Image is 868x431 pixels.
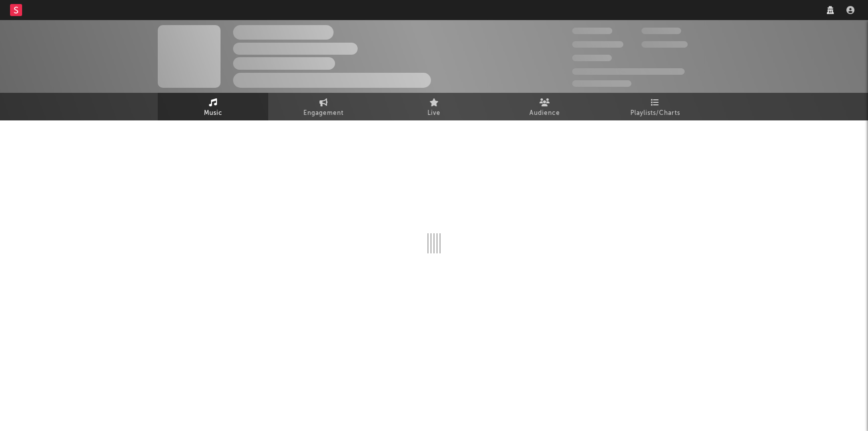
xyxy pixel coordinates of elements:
span: 100,000 [572,55,612,61]
span: Music [204,107,223,119]
a: Music [158,93,268,120]
span: Audience [529,107,560,119]
span: 50,000,000 [572,41,623,48]
a: Live [379,93,489,120]
a: Engagement [268,93,379,120]
span: Jump Score: 85.0 [572,80,631,87]
span: Playlists/Charts [630,107,680,119]
span: Live [427,107,441,119]
span: Engagement [303,107,344,119]
a: Playlists/Charts [600,93,710,120]
span: 1,000,000 [641,41,688,48]
span: 300,000 [572,28,612,34]
a: Audience [489,93,600,120]
span: 100,000 [641,28,681,34]
span: 50,000,000 Monthly Listeners [572,68,685,75]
